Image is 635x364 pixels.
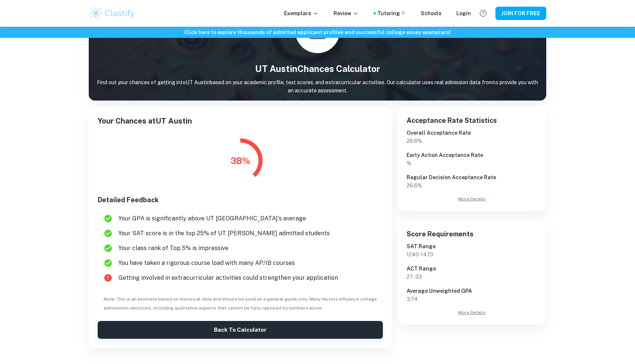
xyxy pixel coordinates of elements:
[456,9,471,17] a: Login
[407,309,537,316] a: More Details
[104,296,377,311] span: Note: This is an estimate based on historical data and should be used as a general guide only. Ma...
[407,287,537,295] h6: Average Unweighted GPA
[407,137,537,145] p: 26.6 %
[333,9,359,17] p: Review
[407,196,537,202] a: More Details
[118,244,377,253] span: Your class rank of Top 5% is impressive
[407,173,537,181] h6: Regular Decision Acceptance Rate
[407,129,537,137] h6: Overall Acceptance Rate
[407,265,537,273] h6: ACT Range
[407,229,537,239] h6: Score Requirements
[89,62,546,75] h1: UT Austin Chances Calculator
[407,159,537,167] p: %
[407,242,537,250] h6: SAT Range
[89,6,136,21] img: Clastify logo
[98,321,383,339] button: Back to Calculator
[118,229,377,238] span: Your SAT score is in the top 25% of UT [PERSON_NAME] admitted students
[407,181,537,190] p: 26.6 %
[118,259,377,268] span: You have taken a rigorous course load with many AP/IB courses
[407,273,537,281] p: 27 - 33
[89,78,546,95] p: Find out your chances of getting into UT Austin based on your academic profile, test scores, and ...
[231,154,250,167] div: 38 %
[407,250,537,259] p: 1240 - 1470
[98,115,383,127] h5: Your Chances at UT Austin
[284,9,319,17] p: Exemplars
[477,7,489,20] button: Help and Feedback
[1,28,634,36] h6: Click here to explore thousands of admitted applicant profiles and successful college essay exemp...
[377,9,406,17] a: Tutoring
[495,7,546,20] button: JOIN FOR FREE
[118,273,377,282] span: Getting involved in extracurricular activities could strengthen your application
[98,195,383,205] h6: Detailed Feedback
[118,214,377,223] span: Your GPA is significantly above UT [GEOGRAPHIC_DATA]'s average
[407,151,537,159] h6: Early Action Acceptance Rate
[407,115,537,126] h6: Acceptance Rate Statistics
[421,9,442,17] a: Schools
[407,295,537,303] p: 3.74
